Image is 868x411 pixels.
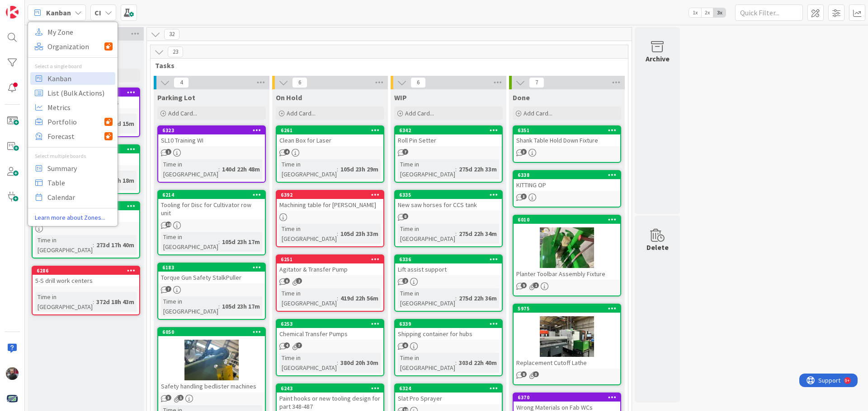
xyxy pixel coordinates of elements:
img: Visit kanbanzone.com [6,6,19,18]
div: Archive [646,53,670,64]
span: : [218,237,220,247]
span: Support [19,1,41,12]
div: Safety handling bedlister machines [158,380,265,392]
span: List (Bulk Actions) [47,86,113,100]
div: 419d 22h 56m [338,293,381,303]
a: 6183Torque Gun Safety StalkPullerTime in [GEOGRAPHIC_DATA]:105d 23h 17m [157,263,266,320]
div: 6351Shank Table Hold Down Fixture [514,126,620,146]
a: Learn more about Zones... [28,213,118,222]
a: 6253Chemical Transfer PumpsTime in [GEOGRAPHIC_DATA]:380d 20h 30m [276,319,384,376]
div: 177d 15m [105,119,137,129]
span: : [93,297,94,307]
span: : [455,229,457,239]
div: Time in [GEOGRAPHIC_DATA] [279,353,337,373]
img: avatar [6,393,19,405]
a: 6323SL10 Training WITime in [GEOGRAPHIC_DATA]:140d 22h 48m [157,125,266,183]
span: Table [47,176,113,189]
a: Portfolio [30,115,115,128]
a: Kanban [30,72,115,85]
span: 3 [165,395,171,401]
span: 3 [521,194,527,199]
div: Tooling for Disc for Cultivator row unit [158,199,265,219]
a: 6336Lift assist supportTime in [GEOGRAPHIC_DATA]:275d 22h 36m [394,254,503,312]
span: Summary [47,162,113,175]
div: 105d 23h 17m [220,237,262,247]
div: 5975 [514,305,620,313]
div: Shipping container for hubs [395,328,502,340]
div: 105d 23h 29m [338,164,381,174]
div: 6342Roll Pin Setter [395,126,502,146]
div: Delete [646,242,669,253]
div: 6251Agitator & Transfer Pump [277,255,383,275]
span: 8 [521,371,527,377]
span: 1 [533,282,539,288]
span: 3 [521,149,527,155]
div: Planter Toolbar Assembly Fixture [514,268,620,280]
img: JK [6,367,19,380]
div: 6323SL10 Training WI [158,126,265,146]
div: 5975 [518,305,620,312]
div: 6253Chemical Transfer Pumps [277,320,383,340]
span: 6 [410,77,426,88]
div: Slat Pro Sprayer [395,393,502,404]
div: 6183Torque Gun Safety StalkPuller [158,263,265,283]
b: CI [94,8,101,17]
div: 6351 [514,126,620,134]
div: 6214Tooling for Disc for Cultivator row unit [158,191,265,219]
div: 6214 [158,191,265,199]
div: 6336 [399,256,502,263]
a: 6352Robot 2 TableTime in [GEOGRAPHIC_DATA]:273d 17h 40m [32,201,140,259]
span: Add Card... [405,109,434,117]
div: 6339 [399,321,502,327]
div: 275d 22h 34m [457,229,499,239]
span: : [337,358,338,368]
span: My Zone [47,25,113,39]
div: 380d 20h 30m [338,358,381,368]
a: Organization [30,40,115,53]
div: Time in [GEOGRAPHIC_DATA] [398,224,455,244]
span: Forecast [47,129,104,143]
span: 3 [533,371,539,377]
a: 6392Machining table for [PERSON_NAME]Time in [GEOGRAPHIC_DATA]:105d 23h 33m [276,190,384,247]
span: 2 [296,278,302,284]
div: 6050 [158,328,265,336]
div: 6010 [518,217,620,223]
div: New saw horses for CCS tank [395,199,502,211]
div: Select multiple boards [28,152,118,160]
div: 6243 [277,384,383,393]
div: 6338KITTING OP [514,171,620,191]
span: : [337,229,338,239]
div: 140d 22h 48m [220,164,262,174]
span: 7 [402,149,408,155]
a: 6251Agitator & Transfer PumpTime in [GEOGRAPHIC_DATA]:419d 22h 56m [276,254,384,312]
a: Summary [30,162,115,175]
div: Time in [GEOGRAPHIC_DATA] [279,288,337,308]
a: 6338KITTING OP [513,170,621,208]
div: Time in [GEOGRAPHIC_DATA] [161,232,218,252]
div: 6261 [281,127,383,134]
div: 303d 22h 40m [457,358,499,368]
div: 6251 [277,255,383,263]
div: 6251 [281,256,383,263]
div: 275d 22h 36m [457,293,499,303]
a: 5975Replacement Cutoff Lathe [513,304,621,385]
div: 6183 [162,264,265,271]
div: Agitator & Transfer Pump [277,263,383,275]
span: 7 [296,342,302,348]
div: Time in [GEOGRAPHIC_DATA] [398,353,455,373]
span: Metrics [47,101,113,114]
span: Tasks [155,61,617,70]
div: 6286 [37,268,139,274]
a: My Zone [30,26,115,38]
div: Torque Gun Safety StalkPuller [158,272,265,283]
span: 7 [165,286,171,292]
a: 6351Shank Table Hold Down Fixture [513,125,621,163]
span: Add Card... [287,109,316,117]
div: 105d 23h 33m [338,229,381,239]
span: : [218,301,220,311]
span: 1 [165,149,171,155]
span: Add Card... [168,109,197,117]
div: Replacement Cutoff Lathe [514,357,620,369]
span: 3x [713,8,726,17]
span: Kanban [46,7,71,18]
